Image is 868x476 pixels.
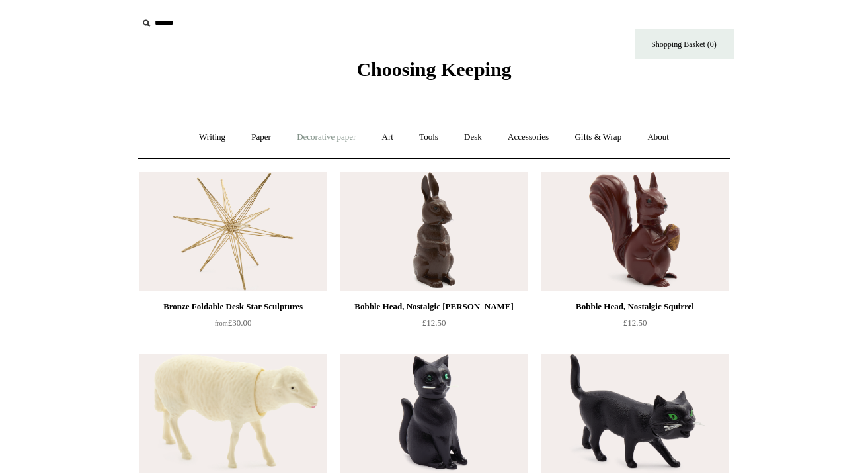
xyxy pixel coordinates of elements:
img: Bobble Head, Nostalgic Brown Bunny [340,172,528,291]
a: Bobble Head, Nostalgic Sheep Bobble Head, Nostalgic Sheep [139,354,327,473]
a: Paper [239,120,283,155]
a: Bobble Head, Nostalgic Squirrel Bobble Head, Nostalgic Squirrel [541,172,729,291]
img: Bobble Head, Nostalgic Sheep [139,354,327,473]
a: Bronze Foldable Desk Star Sculptures Bronze Foldable Desk Star Sculptures [139,172,327,291]
span: £12.50 [422,318,446,328]
a: Bobble Head, Nostalgic Black Cat (Upright) Bobble Head, Nostalgic Black Cat (Upright) [340,354,528,473]
div: Bobble Head, Nostalgic Squirrel [544,299,725,314]
a: Desk [452,120,494,155]
a: Bobble Head, Nostalgic Squirrel £12.50 [541,299,729,353]
img: Bobble Head, Nostalgic Black Cat (Upright) [340,354,528,473]
a: Writing [187,120,237,155]
a: Bobble Head, Nostalgic Brown Bunny Bobble Head, Nostalgic Brown Bunny [340,172,528,291]
img: Bobble Head, Nostalgic Squirrel [541,172,729,291]
img: Bronze Foldable Desk Star Sculptures [139,172,327,291]
span: from [215,320,228,327]
a: Art [370,120,405,155]
a: Gifts & Wrap [563,120,633,155]
a: About [635,120,681,155]
a: Accessories [496,120,561,155]
span: £12.50 [623,318,647,328]
img: Bobble Head, Nostalgic Black Cat (Walking) [541,354,729,473]
a: Shopping Basket (0) [635,29,734,59]
span: £30.00 [215,318,252,328]
span: Choosing Keeping [356,58,511,80]
div: Bobble Head, Nostalgic [PERSON_NAME] [343,299,524,314]
a: Bobble Head, Nostalgic Black Cat (Walking) Bobble Head, Nostalgic Black Cat (Walking) [541,354,729,473]
a: Tools [407,120,450,155]
a: Choosing Keeping [356,69,511,78]
a: Bronze Foldable Desk Star Sculptures from£30.00 [139,299,327,353]
a: Bobble Head, Nostalgic [PERSON_NAME] £12.50 [340,299,528,353]
a: Decorative paper [285,120,368,155]
div: Bronze Foldable Desk Star Sculptures [143,299,324,314]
